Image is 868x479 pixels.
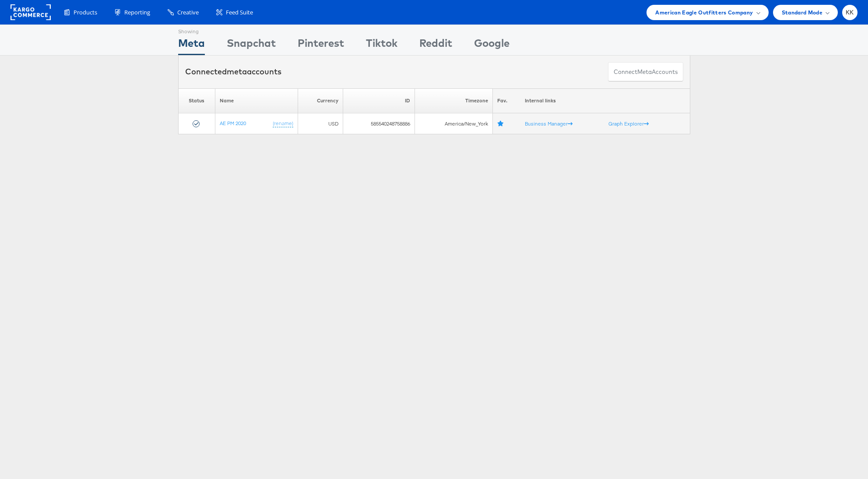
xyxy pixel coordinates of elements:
[298,35,344,55] div: Pinterest
[846,10,854,15] span: KK
[74,8,97,17] span: Products
[474,35,510,55] div: Google
[226,8,253,17] span: Feed Suite
[525,120,573,127] a: Business Manager
[637,68,652,76] span: meta
[227,66,247,77] span: meta
[343,88,415,113] th: ID
[177,8,199,17] span: Creative
[366,35,397,55] div: Tiktok
[178,25,205,35] div: Showing
[178,35,205,55] div: Meta
[220,120,246,126] a: AE PM 2020
[227,35,276,55] div: Snapchat
[343,113,415,134] td: 585540248758886
[415,88,492,113] th: Timezone
[419,35,452,55] div: Reddit
[415,113,492,134] td: America/New_York
[298,113,343,134] td: USD
[608,62,683,82] button: ConnectmetaAccounts
[273,120,293,127] a: (rename)
[782,8,822,17] span: Standard Mode
[178,88,215,113] th: Status
[215,88,298,113] th: Name
[298,88,343,113] th: Currency
[655,8,753,17] span: American Eagle Outfitters Company
[185,66,281,77] div: Connected accounts
[124,8,150,17] span: Reporting
[608,120,649,127] a: Graph Explorer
